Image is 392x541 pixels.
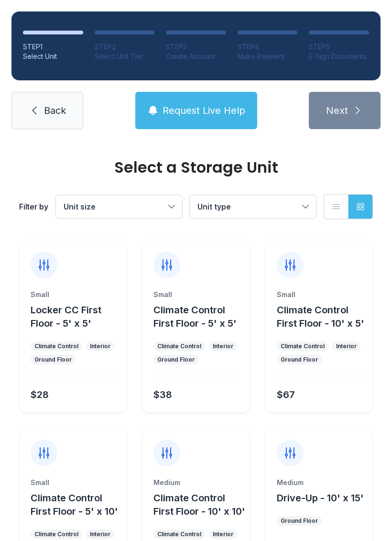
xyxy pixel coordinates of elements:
[277,492,364,504] span: Drive-Up - 10' x 15'
[153,290,238,299] div: Small
[197,202,231,211] span: Unit type
[309,52,369,61] div: E-Sign Documents
[166,52,226,61] div: Create Account
[153,304,237,329] span: Climate Control First Floor - 5' x 5'
[277,388,295,401] div: $67
[153,492,245,517] span: Climate Control First Floor - 10' x 10'
[34,356,72,364] div: Ground Floor
[31,303,123,330] button: Locker CC First Floor - 5' x 5'
[277,303,369,330] button: Climate Control First Floor - 10' x 5'
[90,342,110,350] div: Interior
[31,478,115,487] div: Small
[19,201,48,212] div: Filter by
[31,492,118,517] span: Climate Control First Floor - 5' x 10'
[153,491,246,518] button: Climate Control First Floor - 10' x 10'
[281,356,318,364] div: Ground Floor
[95,42,155,52] div: STEP 2
[31,388,49,401] div: $28
[23,42,83,52] div: STEP 1
[31,290,115,299] div: Small
[309,42,369,52] div: STEP 5
[163,104,245,117] span: Request Live Help
[213,342,233,350] div: Interior
[238,42,298,52] div: STEP 4
[213,530,233,538] div: Interior
[153,388,172,401] div: $38
[277,290,361,299] div: Small
[277,304,364,329] span: Climate Control First Floor - 10' x 5'
[23,52,83,61] div: Select Unit
[31,304,101,329] span: Locker CC First Floor - 5' x 5'
[34,530,78,538] div: Climate Control
[277,478,361,487] div: Medium
[157,356,195,364] div: Ground Floor
[56,195,182,218] button: Unit size
[19,160,373,175] div: Select a Storage Unit
[153,478,238,487] div: Medium
[95,52,155,61] div: Select Unit Tier
[166,42,226,52] div: STEP 3
[44,104,66,117] span: Back
[153,303,246,330] button: Climate Control First Floor - 5' x 5'
[90,530,110,538] div: Interior
[157,530,201,538] div: Climate Control
[190,195,316,218] button: Unit type
[31,491,123,518] button: Climate Control First Floor - 5' x 10'
[336,342,357,350] div: Interior
[277,491,364,505] button: Drive-Up - 10' x 15'
[64,202,96,211] span: Unit size
[281,342,325,350] div: Climate Control
[326,104,348,117] span: Next
[238,52,298,61] div: Make Payment
[157,342,201,350] div: Climate Control
[281,517,318,525] div: Ground Floor
[34,342,78,350] div: Climate Control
